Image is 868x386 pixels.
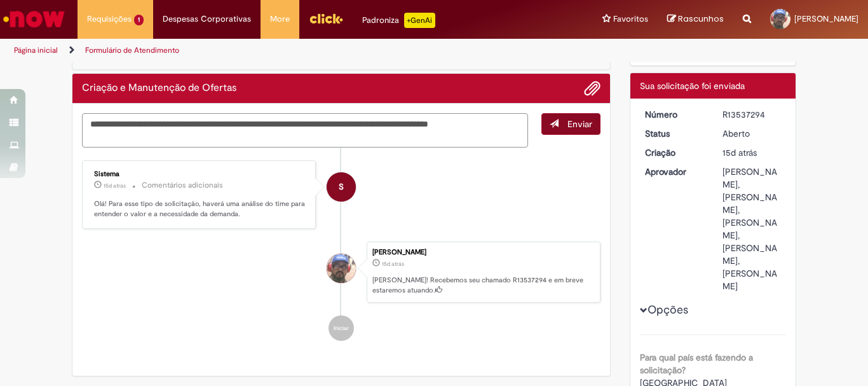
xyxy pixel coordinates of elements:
span: 15d atrás [382,260,404,268]
dt: Aprovador [635,165,714,178]
p: Olá! Para esse tipo de solicitação, haverá uma análise do time para entender o valor e a necessid... [94,199,306,219]
span: S [339,172,344,202]
p: [PERSON_NAME]! Recebemos seu chamado R13537294 e em breve estaremos atuando. [372,275,593,295]
dt: Criação [635,146,714,159]
span: 15d atrás [722,147,757,158]
div: Alec Sandro Roberto dos Santos [327,254,356,283]
span: [PERSON_NAME] [794,13,858,24]
time: 15/09/2025 17:45:54 [722,147,757,158]
textarea: Digite sua mensagem aqui... [82,113,528,148]
span: Enviar [567,118,592,130]
span: Requisições [87,13,132,25]
time: 15/09/2025 17:45:54 [382,260,404,268]
span: Sua solicitação foi enviada [640,80,745,92]
a: Formulário de Atendimento [85,45,179,55]
span: More [270,13,290,25]
div: System [327,172,356,202]
div: 15/09/2025 17:45:54 [722,146,782,159]
li: Alec Sandro Roberto dos Santos [82,242,600,303]
div: R13537294 [722,108,782,121]
h2: Criação e Manutenção de Ofertas Histórico de tíquete [82,83,236,94]
dt: Status [635,127,714,140]
p: +GenAi [404,13,435,28]
span: Rascunhos [678,13,724,25]
a: Página inicial [14,45,58,55]
img: ServiceNow [1,6,67,32]
small: Comentários adicionais [142,180,223,191]
div: [PERSON_NAME], [PERSON_NAME], [PERSON_NAME], [PERSON_NAME], [PERSON_NAME] [722,165,782,293]
div: Aberto [722,127,782,140]
time: 15/09/2025 17:46:00 [104,182,126,190]
div: Padroniza [362,13,435,28]
div: Sistema [94,170,306,178]
button: Enviar [541,113,600,135]
img: click_logo_yellow_360x200.png [309,9,343,28]
ul: Trilhas de página [10,39,569,62]
span: 15d atrás [104,182,126,190]
b: Para qual país está fazendo a solicitação? [640,352,753,376]
dt: Número [635,108,714,121]
span: 1 [134,15,144,25]
button: Adicionar anexos [584,80,600,97]
span: Despesas Corporativas [163,13,251,25]
a: Rascunhos [667,13,724,25]
span: Favoritos [613,13,648,25]
ul: Histórico de tíquete [82,148,600,354]
div: [PERSON_NAME] [372,249,593,256]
